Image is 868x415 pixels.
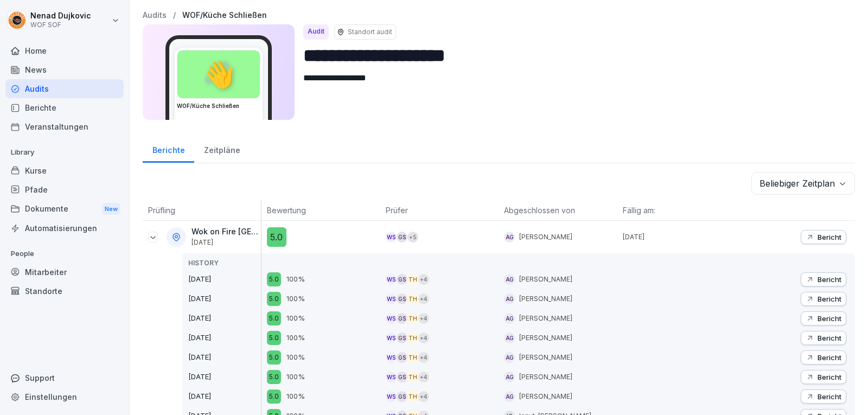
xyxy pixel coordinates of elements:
div: + 4 [418,391,429,402]
p: 100% [286,372,305,382]
th: Prüfer [380,200,499,221]
a: Audits [143,11,167,20]
p: 100% [286,313,305,324]
div: + 5 [407,232,418,242]
p: Library [5,144,124,161]
div: TH [407,274,418,285]
a: Audits [5,79,124,98]
p: Abgeschlossen von [504,205,612,216]
div: WS [386,391,397,402]
p: / [173,11,176,20]
div: AG [504,232,515,242]
a: Home [5,41,124,60]
button: Bericht [801,272,846,286]
div: Kurse [5,161,124,180]
div: WS [386,313,397,324]
button: Bericht [801,390,846,404]
a: Zeitpläne [194,135,250,163]
p: HISTORY [188,258,261,268]
p: [PERSON_NAME] [519,353,572,362]
button: Bericht [801,292,846,306]
div: AG [504,352,515,363]
div: WS [386,293,397,304]
div: Veranstaltungen [5,117,124,136]
a: Pfade [5,180,124,199]
div: 5.0 [267,331,281,345]
p: Bericht [818,275,841,284]
div: WS [386,274,397,285]
div: Dokumente [5,199,124,219]
div: News [5,60,124,79]
div: TH [407,293,418,304]
div: + 4 [418,352,429,363]
p: Prüfling [148,205,256,216]
p: Standort audit [348,27,392,37]
a: Einstellungen [5,387,124,406]
p: Bericht [818,392,841,401]
div: TH [407,352,418,363]
p: 100% [286,391,305,402]
div: + 4 [418,293,429,304]
p: Bericht [818,314,841,323]
a: Berichte [143,135,194,163]
a: Berichte [5,98,124,117]
p: WOF SOF [30,21,91,29]
div: 5.0 [267,350,281,365]
div: GS [397,313,407,324]
p: Bericht [818,353,841,362]
p: Bericht [818,295,841,303]
a: Mitarbeiter [5,263,124,282]
div: Standorte [5,282,124,301]
button: Bericht [801,370,846,384]
div: WS [386,352,397,363]
p: [PERSON_NAME] [519,372,572,382]
div: AG [504,274,515,285]
p: [DATE] [188,274,261,285]
p: [PERSON_NAME] [519,274,572,284]
div: 5.0 [267,292,281,306]
p: [DATE] [188,372,261,382]
div: GS [397,293,407,304]
div: TH [407,333,418,343]
p: [DATE] [188,293,261,304]
button: Bericht [801,331,846,345]
p: Bericht [818,334,841,342]
a: WOF/Küche Schließen [182,11,267,20]
p: 100% [286,352,305,363]
p: [DATE] [623,232,736,242]
p: [PERSON_NAME] [519,294,572,304]
button: Bericht [801,230,846,244]
p: [PERSON_NAME] [519,314,572,323]
button: Bericht [801,350,846,365]
p: [PERSON_NAME] [519,392,572,401]
p: People [5,245,124,263]
div: WS [386,333,397,343]
div: 👋 [177,50,260,98]
p: [PERSON_NAME] [519,333,572,343]
div: + 4 [418,313,429,324]
p: 100% [286,293,305,304]
div: TH [407,372,418,382]
div: GS [397,372,407,382]
div: GS [397,274,407,285]
div: + 4 [418,372,429,382]
div: Support [5,368,124,387]
div: AG [504,293,515,304]
p: [DATE] [188,313,261,324]
p: Bericht [818,233,841,241]
div: GS [397,352,407,363]
div: WS [386,372,397,382]
div: + 4 [418,274,429,285]
div: WS [386,232,397,242]
p: [DATE] [188,391,261,402]
div: AG [504,372,515,382]
div: Audit [303,24,329,40]
div: TH [407,313,418,324]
